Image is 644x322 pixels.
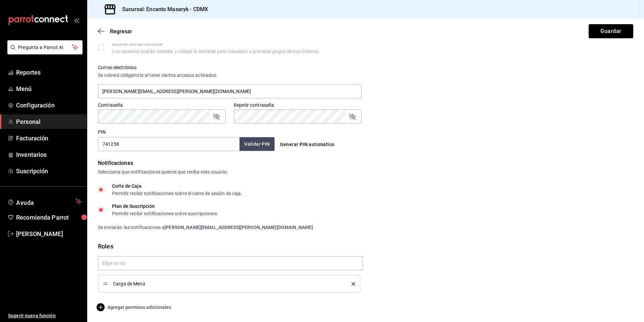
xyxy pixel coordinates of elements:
label: Repetir contraseña [234,103,362,107]
div: Selecciona que notificaciones quieres que reciba este usuario. [98,169,633,176]
button: delete [347,282,355,286]
span: Menú [16,84,82,93]
button: passwordField [212,112,220,121]
div: Permitir recibir notificaciones sobre suscripciones. [112,211,218,216]
strong: [PERSON_NAME][EMAIL_ADDRESS][PERSON_NAME][DOMAIN_NAME] [164,225,313,230]
span: [PERSON_NAME] [16,229,82,238]
input: Elige un rol [98,256,363,270]
span: Inventarios [16,150,82,159]
span: Pregunta a Parrot AI [18,44,72,51]
div: Permitir recibir notificaciones sobre el cierre de sesión de caja. [112,191,243,196]
span: Sugerir nueva función [8,312,82,319]
button: Pregunta a Parrot AI [7,40,83,54]
span: Ayuda [16,197,73,205]
button: Validar PIN [239,137,274,151]
div: Se volverá obligatorio al tener ciertos accesos activados. [98,72,362,79]
label: Correo electrónico [98,65,362,70]
div: Acceso uso de terminal [112,42,320,46]
span: Carga de Menú [113,281,341,286]
button: passwordField [348,112,356,121]
div: Plan de Suscripción [112,204,218,209]
button: Regresar [98,28,132,35]
div: Roles [98,242,633,251]
button: Agregar permisos adicionales [98,303,171,311]
span: Configuración [16,101,82,110]
span: Recomienda Parrot [16,213,82,222]
div: Los usuarios podrán acceder y utilizar la terminal para visualizar y procesar pagos de sus órdenes. [112,49,320,54]
div: Notificaciones [98,159,633,167]
a: Pregunta a Parrot AI [5,49,83,56]
h3: Sucursal: Encanto Masaryk - CDMX [117,5,208,13]
span: Personal [16,117,82,126]
span: Suscripción [16,167,82,176]
span: Regresar [110,28,132,35]
label: PIN [98,130,106,134]
label: Contraseña [98,103,226,107]
span: Facturación [16,134,82,143]
div: Se enviarán las notificaciones a [98,224,633,231]
button: Generar PIN automático [277,138,337,151]
button: Guardar [589,24,633,38]
button: open_drawer_menu [74,17,79,23]
input: 3 a 6 dígitos [98,137,239,151]
span: Reportes [16,68,82,77]
div: Corte de Caja [112,184,243,188]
